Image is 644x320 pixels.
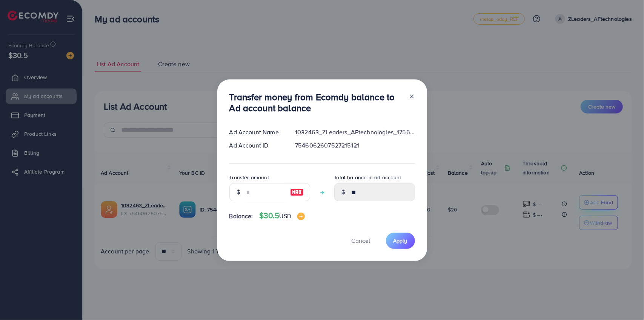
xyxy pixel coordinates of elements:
label: Transfer amount [229,174,269,181]
div: 1032463_ZLeaders_AFtechnologies_1756954659579 [289,128,421,137]
label: Total balance in ad account [334,174,401,181]
h4: $30.5 [259,211,305,221]
span: Apply [393,237,407,244]
div: 7546062607527215121 [289,141,421,150]
button: Apply [386,233,415,249]
iframe: Chat [612,286,638,314]
button: Cancel [342,233,380,249]
h3: Transfer money from Ecomdy balance to Ad account balance [229,92,403,113]
div: Ad Account Name [223,128,289,137]
span: Cancel [352,236,370,245]
img: image [290,188,304,197]
div: Ad Account ID [223,141,289,150]
img: image [297,213,305,220]
span: Balance: [229,212,253,221]
span: USD [280,212,291,220]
